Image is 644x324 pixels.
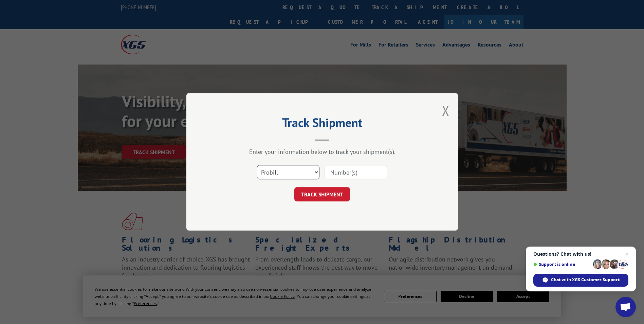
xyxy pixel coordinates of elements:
[533,262,590,267] span: Support is online
[220,148,424,156] div: Enter your information below to track your shipment(s).
[623,250,631,258] span: Close chat
[220,118,424,131] h2: Track Shipment
[551,277,620,283] span: Chat with XGS Customer Support
[325,165,387,180] input: Number(s)
[533,251,628,257] span: Questions? Chat with us!
[442,102,449,120] button: Close modal
[615,297,636,317] div: Open chat
[533,274,628,287] div: Chat with XGS Customer Support
[294,187,350,202] button: TRACK SHIPMENT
